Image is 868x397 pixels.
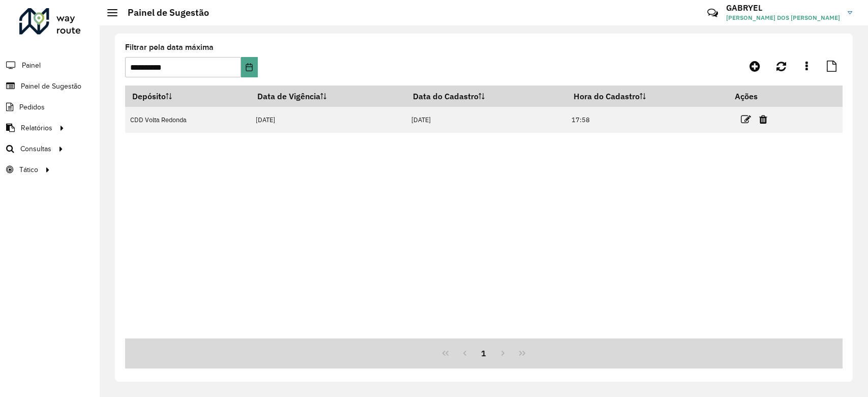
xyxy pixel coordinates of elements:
label: Filtrar pela data máxima [125,41,214,53]
button: 1 [474,344,494,363]
th: Depósito [125,86,250,107]
td: 17:58 [566,107,728,133]
h3: GABRYEL [726,3,840,13]
a: Excluir [759,112,767,126]
span: Consultas [20,144,51,154]
th: Ações [728,86,789,107]
th: Data do Cadastro [406,86,566,107]
td: CDD Volta Redonda [125,107,250,133]
button: Choose Date [241,57,258,77]
a: Contato Rápido [702,2,724,24]
td: [DATE] [406,107,566,133]
span: Painel de Sugestão [21,81,81,92]
a: Editar [741,112,751,126]
th: Data de Vigência [250,86,406,107]
h2: Painel de Sugestão [117,7,209,18]
span: Painel [22,60,41,71]
span: Pedidos [19,102,45,112]
span: [PERSON_NAME] DOS [PERSON_NAME] [726,13,840,22]
th: Hora do Cadastro [566,86,728,107]
span: Relatórios [21,123,52,133]
td: [DATE] [250,107,406,133]
span: Tático [19,164,38,175]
